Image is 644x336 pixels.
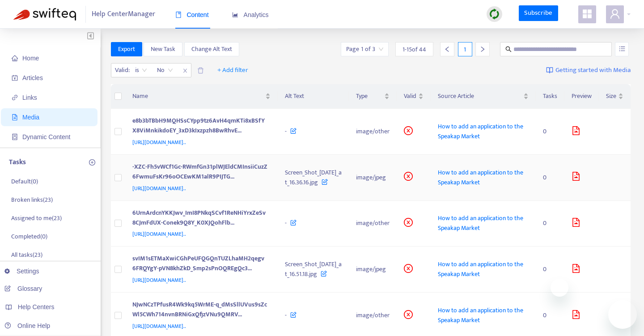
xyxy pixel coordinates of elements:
[438,121,523,141] span: How to add an application to the Speakap Market
[125,84,278,109] th: Name
[564,84,599,109] th: Preview
[11,232,47,241] p: Completed ( 0 )
[438,213,523,233] span: How to add an application to the Speakap Market
[285,218,287,228] span: -
[11,177,38,186] p: Default ( 0 )
[489,9,500,20] img: sync.dc5367851b00ba804db3.png
[22,55,39,62] span: Home
[175,11,209,18] span: Content
[619,46,625,52] span: unordered-list
[543,127,557,136] div: 0
[12,114,18,120] span: file-image
[555,65,631,76] span: Getting started with Media
[11,213,62,223] p: Assigned to me ( 23 )
[111,64,131,77] span: Valid :
[12,75,18,81] span: account-book
[22,114,39,121] span: Media
[543,218,557,228] div: 0
[278,84,349,109] th: Alt Text
[404,126,413,135] span: close-circle
[132,300,267,321] div: NJwNCzTPfusR4Wk9kq5WrME-q_dMsSllUVus9sZcWl5CWh714nvnBRNiGxQfjzVNu9QMRV...
[4,268,39,275] a: Settings
[599,84,631,109] th: Size
[519,5,558,21] a: Subscribe
[179,65,191,76] span: close
[572,172,580,181] span: file-image
[12,55,18,61] span: home
[111,42,142,56] button: Export
[458,42,472,56] div: 1
[543,173,557,183] div: 0
[89,159,95,166] span: plus-circle
[285,126,287,136] span: -
[349,201,397,247] td: image/other
[11,250,42,259] p: All tasks ( 23 )
[285,167,342,187] span: Screen_Shot_[DATE]_at_16.36.16.jpg
[543,264,557,274] div: 0
[132,162,267,183] div: -XZC-Fh5vWCf1Gc-RWmfGn31plWJEldCMInsiiCuzZ6FwmuFsKr96oOCEwKM1alR9PIJTG...
[572,264,580,273] span: file-image
[151,44,175,54] span: New Task
[157,64,173,77] span: No
[543,310,557,320] div: 0
[536,84,564,109] th: Tasks
[118,44,135,54] span: Export
[132,91,264,101] span: Name
[12,134,18,140] span: container
[582,9,593,19] span: appstore
[22,74,43,81] span: Articles
[438,305,523,325] span: How to add an application to the Speakap Market
[356,91,382,101] span: Type
[144,42,182,56] button: New Task
[505,46,512,52] span: search
[132,322,186,331] span: [URL][DOMAIN_NAME]..
[13,8,76,21] img: Swifteq
[4,322,50,329] a: Online Help
[9,157,26,168] p: Tasks
[132,230,186,238] span: [URL][DOMAIN_NAME]..
[92,6,155,23] span: Help Center Manager
[132,208,267,230] div: 6UrnArdcnYKKJwv_ImI8PNkqSCvf1ReNHiYrxZeSv8CJmFdUX-Conek9Q8Y_K0XJQohFlb...
[615,42,629,56] button: unordered-list
[132,116,267,137] div: e8b3bTBbH9MQHSsCYpp9tz6AvH4qmKTi8xBSfYX8ViMnkikdoEY_3xD3kIxzpzh8BwRhvE...
[402,45,426,54] span: 1 - 15 of 44
[608,300,637,329] iframe: Button to launch messaging window
[438,259,523,279] span: How to add an application to the Speakap Market
[349,247,397,293] td: image/jpeg
[197,67,204,74] span: delete
[404,264,413,273] span: close-circle
[349,109,397,155] td: image/other
[404,91,416,101] span: Valid
[431,84,536,109] th: Source Article
[551,279,568,297] iframe: Close message
[285,310,287,320] span: -
[349,155,397,201] td: image/jpeg
[404,172,413,181] span: close-circle
[606,91,616,101] span: Size
[22,133,70,140] span: Dynamic Content
[22,94,37,101] span: Links
[132,276,186,285] span: [URL][DOMAIN_NAME]..
[132,254,267,275] div: svIM1sETMaXwiCGhPeUFQGQnTUZLhaMH2qegv6FRQYgY-pVN8khZkD_Smp2sPnOQREgQc3...
[404,218,413,227] span: close-circle
[175,12,182,18] span: book
[132,138,186,147] span: [URL][DOMAIN_NAME]..
[4,285,42,292] a: Glossary
[232,11,269,18] span: Analytics
[572,218,580,227] span: file-image
[12,94,18,101] span: link
[232,12,238,18] span: area-chart
[285,259,342,279] span: Screen_Shot_[DATE]_at_16.51.18.jpg
[546,63,631,77] a: Getting started with Media
[191,44,232,54] span: Change Alt Text
[546,67,553,74] img: image-link
[479,46,486,52] span: right
[18,303,55,310] span: Help Centers
[11,195,53,204] p: Broken links ( 23 )
[211,63,255,77] button: + Add filter
[132,184,186,193] span: [URL][DOMAIN_NAME]..
[438,91,521,101] span: Source Article
[572,310,580,319] span: file-image
[135,64,147,77] span: is
[572,126,580,135] span: file-image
